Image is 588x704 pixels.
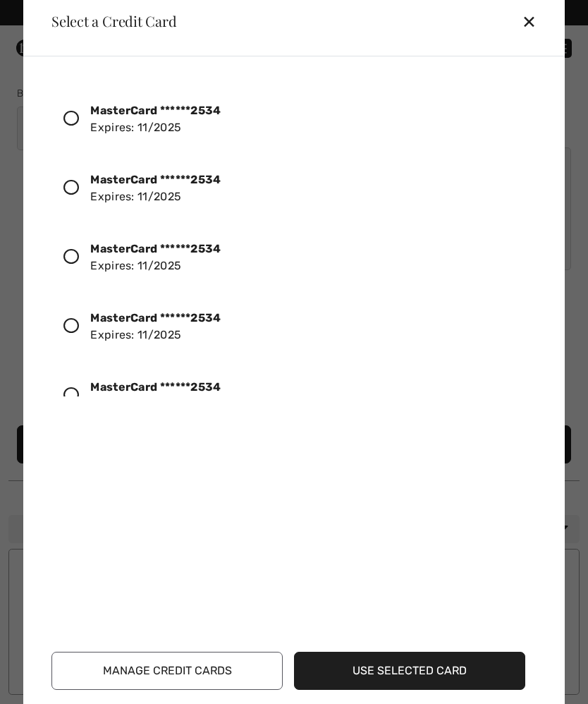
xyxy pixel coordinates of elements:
[90,379,221,413] div: Expires: 11/2025
[522,6,548,36] div: ✕
[90,241,221,274] div: Expires: 11/2025
[90,102,221,136] div: Expires: 11/2025
[90,310,221,344] div: Expires: 11/2025
[51,652,283,690] button: Manage Credit Cards
[90,171,221,205] div: Expires: 11/2025
[40,14,177,28] div: Select a Credit Card
[294,652,525,690] button: Use Selected Card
